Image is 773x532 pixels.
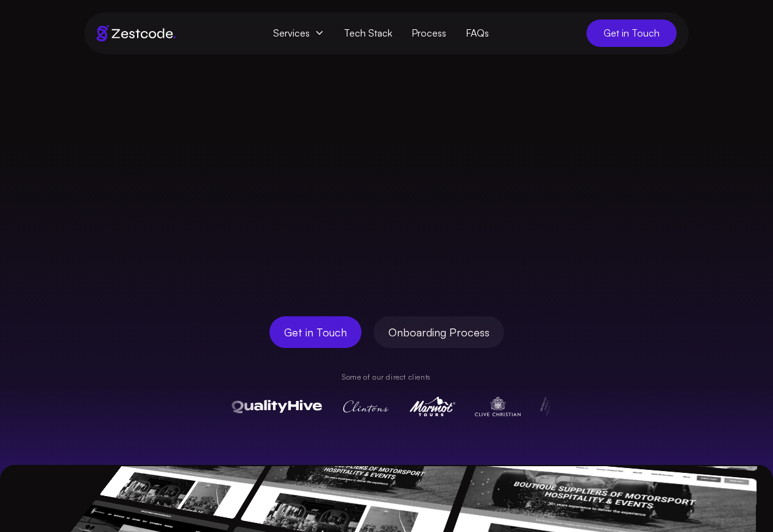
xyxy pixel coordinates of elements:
img: QualityHive [157,397,247,416]
a: Get in Touch [586,20,677,47]
img: Clintons Cards [266,397,315,416]
span: Get in Touch [284,324,347,341]
p: Some of our direct clients [222,372,551,382]
img: Clive Christian [400,397,446,416]
a: Tech Stack [334,20,402,47]
a: FAQs [456,20,499,47]
a: Onboarding Process [374,316,504,348]
img: Brand logo of zestcode digital [96,25,176,41]
span: Onboarding Process [388,324,490,341]
img: Pulse [465,397,510,416]
img: Marmot Tours [335,397,380,416]
img: QualityHive [530,397,620,416]
a: Process [402,20,456,47]
span: Services [263,20,334,47]
a: Get in Touch [269,316,362,348]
